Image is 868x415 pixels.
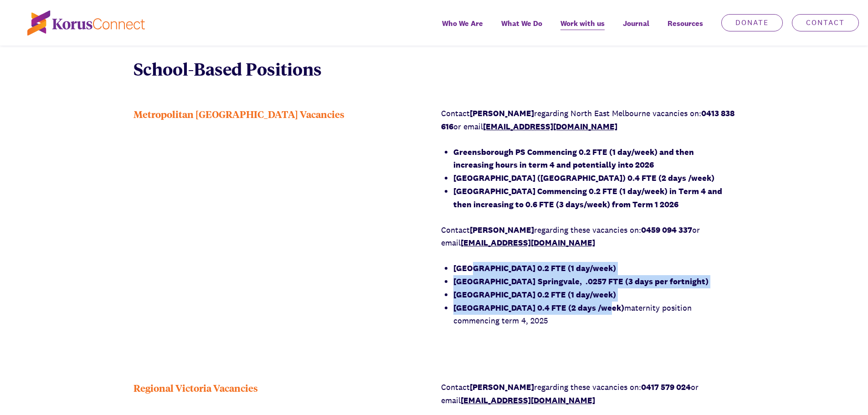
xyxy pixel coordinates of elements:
[641,382,691,392] strong: 0417 579 024
[453,186,722,210] strong: [GEOGRAPHIC_DATA] Commencing 0.2 FTE (1 day/week) in Term 4 and then increasing to 0.6 FTE (3 day...
[461,237,595,248] a: [EMAIL_ADDRESS][DOMAIN_NAME]
[27,10,145,36] img: korus-connect%2Fc5177985-88d5-491d-9cd7-4a1febad1357_logo.svg
[658,13,712,46] div: Resources
[441,108,734,132] strong: 0413 838 616
[453,276,535,287] strong: [GEOGRAPHIC_DATA]
[470,225,534,235] strong: [PERSON_NAME]
[470,382,534,392] strong: [PERSON_NAME]
[483,121,617,132] a: [EMAIL_ADDRESS][DOMAIN_NAME]
[442,17,483,30] span: Who We Are
[453,173,714,183] strong: [GEOGRAPHIC_DATA] ([GEOGRAPHIC_DATA]) 0.4 FTE (2 days /week)
[441,224,735,250] p: Contact regarding these vacancies on: or email
[134,58,581,80] p: School-Based Positions
[441,107,735,133] p: Contact regarding North East Melbourne vacancies on: or email
[470,108,534,118] strong: [PERSON_NAME]
[441,381,735,407] p: Contact regarding these vacancies on: or email
[453,302,624,313] strong: [GEOGRAPHIC_DATA] 0.4 FTE (2 days /week)
[551,13,614,46] a: Work with us
[453,147,694,170] strong: Greensborough PS Commencing 0.2 FTE (1 day/week) and then increasing hours in term 4 and potentia...
[453,302,735,328] li: maternity position commencing term 4, 2025
[623,17,649,30] span: Journal
[721,14,783,31] a: Donate
[433,13,492,46] a: Who We Are
[560,17,605,30] span: Work with us
[134,107,427,340] div: Metropolitan [GEOGRAPHIC_DATA] Vacancies
[492,13,551,46] a: What We Do
[453,263,616,273] strong: [GEOGRAPHIC_DATA] 0.2 FTE (1 day/week)
[641,225,692,235] strong: 0459 094 337
[614,13,658,46] a: Journal
[453,289,616,300] strong: [GEOGRAPHIC_DATA] 0.2 FTE (1 day/week)
[538,276,709,287] strong: Springvale, .0257 FTE (3 days per fortnight)
[461,395,595,405] a: [EMAIL_ADDRESS][DOMAIN_NAME]
[501,17,542,30] span: What We Do
[792,14,859,31] a: Contact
